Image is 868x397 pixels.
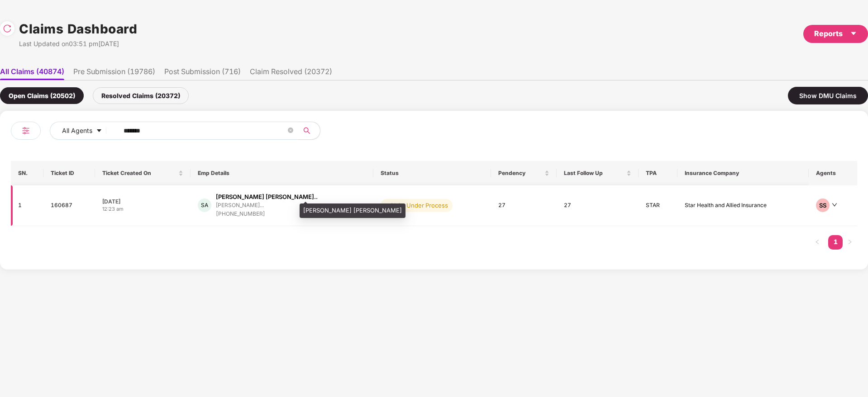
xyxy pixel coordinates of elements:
[843,235,857,250] li: Next Page
[390,201,448,210] div: Claim Under Process
[93,87,189,104] div: Resolved Claims (20372)
[20,125,31,136] img: svg+xml;base64,PHN2ZyB4bWxucz0iaHR0cDovL3d3dy53My5vcmcvMjAwMC9zdmciIHdpZHRoPSIyNCIgaGVpZ2h0PSIyNC...
[95,161,191,185] th: Ticket Created On
[788,87,868,104] div: Show DMU Claims
[677,161,809,185] th: Insurance Company
[50,122,122,140] button: All Agentscaret-down
[815,239,820,245] span: left
[300,203,405,218] div: [PERSON_NAME] [PERSON_NAME]
[809,161,858,185] th: Agents
[96,128,102,135] span: caret-down
[298,127,315,134] span: search
[828,235,843,250] li: 1
[216,210,318,218] div: [PHONE_NUMBER]
[832,202,837,208] span: down
[191,161,373,185] th: Emp Details
[491,161,557,185] th: Pendency
[62,126,92,136] span: All Agents
[19,19,137,39] h1: Claims Dashboard
[816,198,830,212] div: SS
[216,202,264,208] div: [PERSON_NAME]...
[43,185,95,226] td: 160687
[250,67,332,80] li: Claim Resolved (20372)
[288,127,293,135] span: close-circle
[11,185,43,226] td: 1
[491,185,557,226] td: 27
[810,235,825,250] button: left
[814,28,857,39] div: Reports
[102,198,183,205] div: [DATE]
[288,128,293,133] span: close-circle
[847,239,853,245] span: right
[564,170,625,177] span: Last Follow Up
[557,185,639,226] td: 27
[373,161,491,185] th: Status
[19,39,137,49] div: Last Updated on 03:51 pm[DATE]
[73,67,155,80] li: Pre Submission (19786)
[843,235,857,250] button: right
[102,205,183,213] div: 12:23 am
[298,122,320,140] button: search
[639,185,677,226] td: STAR
[639,161,677,185] th: TPA
[828,235,843,249] a: 1
[557,161,639,185] th: Last Follow Up
[216,193,318,201] div: [PERSON_NAME] [PERSON_NAME]..
[102,170,176,177] span: Ticket Created On
[198,198,211,212] div: SA
[3,24,12,33] img: svg+xml;base64,PHN2ZyBpZD0iUmVsb2FkLTMyeDMyIiB4bWxucz0iaHR0cDovL3d3dy53My5vcmcvMjAwMC9zdmciIHdpZH...
[677,185,809,226] td: Star Health and Allied Insurance
[498,170,543,177] span: Pendency
[43,161,95,185] th: Ticket ID
[11,161,43,185] th: SN.
[850,30,857,37] span: caret-down
[164,67,241,80] li: Post Submission (716)
[810,235,825,250] li: Previous Page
